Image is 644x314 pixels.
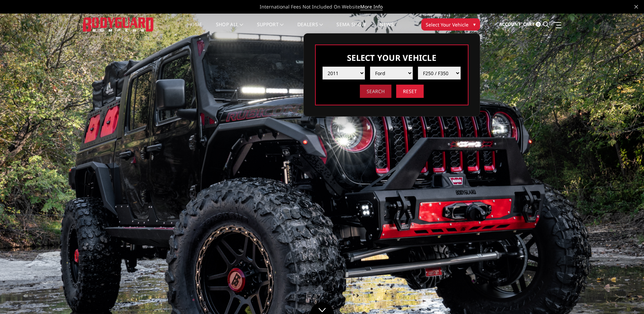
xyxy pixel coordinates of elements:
button: 5 of 5 [613,213,620,224]
a: SEMA Show [336,22,366,35]
span: ▾ [473,21,476,28]
img: BODYGUARD BUMPERS [83,17,154,31]
button: 2 of 5 [613,180,620,191]
a: Account [499,15,521,34]
button: 4 of 5 [613,202,620,213]
a: Dealers [297,22,323,35]
button: Select Your Vehicle [421,18,480,31]
span: Cart [523,21,535,27]
a: Support [257,22,284,35]
h3: Select Your Vehicle [323,52,461,63]
a: shop all [216,22,243,35]
a: Click to Down [310,302,334,314]
a: More Info [360,3,383,10]
a: Cart 0 [523,15,541,34]
a: News [380,22,393,35]
span: 0 [536,22,541,27]
input: Reset [396,85,424,98]
span: Select Your Vehicle [426,21,468,28]
span: Account [499,21,521,27]
input: Search [360,85,391,98]
button: 3 of 5 [613,191,620,202]
button: 1 of 5 [613,169,620,180]
a: Home [187,22,202,35]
